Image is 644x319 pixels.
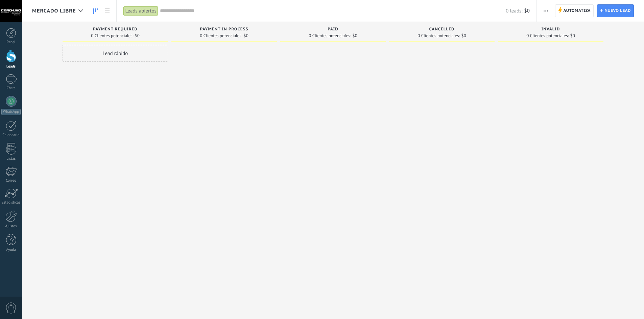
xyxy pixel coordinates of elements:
[597,4,634,17] a: Nuevo lead
[542,27,560,32] span: Invalid
[1,86,21,90] div: Chats
[200,27,248,32] span: Payment in process
[1,64,21,69] div: Leads
[91,34,133,38] span: 0 Clientes potenciales:
[429,27,455,32] span: Cancelled
[555,4,594,17] a: Automatiza
[1,40,21,45] div: Panel
[32,8,76,14] span: Mercado Libre
[1,109,21,115] div: WhatsApp
[1,157,21,161] div: Listas
[66,27,165,33] div: Payment required
[418,34,460,38] span: 0 Clientes potenciales:
[200,34,242,38] span: 0 Clientes potenciales:
[1,133,21,137] div: Calendario
[604,5,631,17] span: Nuevo lead
[63,45,168,62] div: Lead rápido
[135,34,140,38] span: $0
[1,224,21,229] div: Ajustes
[175,27,273,33] div: Payment in process
[392,27,491,33] div: Cancelled
[506,8,522,14] span: 0 leads:
[309,34,351,38] span: 0 Clientes potenciales:
[1,248,21,252] div: Ayuda
[524,8,530,14] span: $0
[1,179,21,183] div: Correo
[353,34,357,38] span: $0
[563,5,591,17] span: Automatiza
[244,34,248,38] span: $0
[1,201,21,205] div: Estadísticas
[501,27,600,33] div: Invalid
[123,6,158,16] div: Leads abiertos
[461,34,466,38] span: $0
[328,27,338,32] span: Paid
[93,27,138,32] span: Payment required
[526,34,569,38] span: 0 Clientes potenciales:
[284,27,382,33] div: Paid
[570,34,575,38] span: $0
